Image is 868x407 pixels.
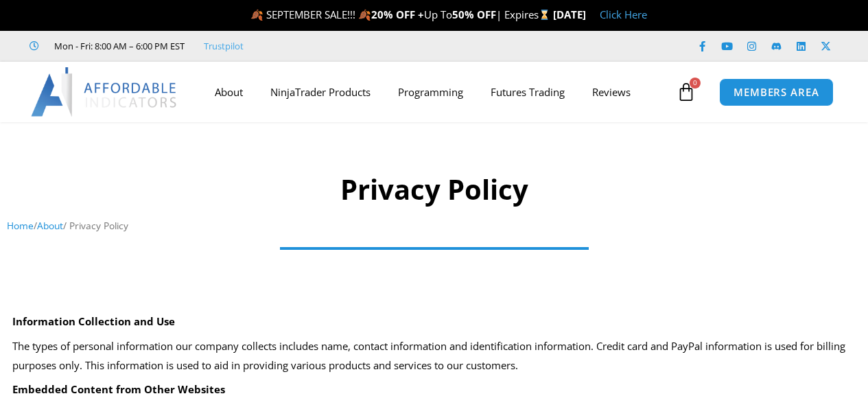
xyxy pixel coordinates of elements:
span: MEMBERS AREA [734,87,819,97]
a: Futures Trading [477,76,578,108]
a: MEMBERS AREA [719,78,834,106]
a: NinjaTrader Products [257,76,384,108]
a: About [201,76,257,108]
a: About [37,219,63,232]
img: ⌛ [539,10,550,20]
a: Click Here [600,8,647,21]
a: Home [7,219,34,232]
span: Mon - Fri: 8:00 AM – 6:00 PM EST [51,38,185,54]
strong: 20% OFF + [371,8,424,21]
h1: Privacy Policy [7,170,861,209]
img: LogoAI | Affordable Indicators – NinjaTrader [31,67,178,117]
p: The types of personal information our company collects includes name, contact information and ide... [12,337,856,375]
a: 0 [656,72,716,112]
strong: [DATE] [553,8,586,21]
nav: Menu [201,76,673,108]
nav: Breadcrumb [7,217,861,235]
a: Trustpilot [204,38,244,54]
span: 0 [690,78,701,89]
strong: 50% OFF [452,8,496,21]
a: Programming [384,76,477,108]
strong: Information Collection and Use [12,314,175,328]
span: 🍂 SEPTEMBER SALE!!! 🍂 Up To | Expires [250,8,553,21]
strong: Embedded Content from Other Websites [12,382,225,396]
a: Reviews [578,76,644,108]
